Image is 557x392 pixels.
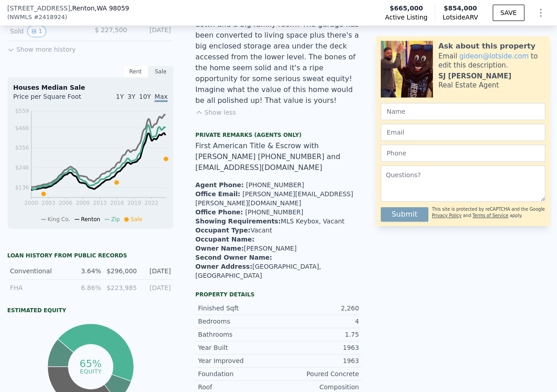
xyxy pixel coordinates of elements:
[195,208,362,217] li: [PHONE_NUMBER]
[390,4,423,13] span: $665,000
[459,52,528,60] a: gideon@lotside.com
[34,13,65,22] span: # 2418924
[10,25,83,37] div: Sold
[279,304,359,313] div: 2,260
[493,5,524,21] button: SAVE
[195,236,254,243] strong: Occupant Name :
[195,218,281,225] strong: Showing Requirements :
[110,200,124,206] tspan: 2016
[198,343,279,352] div: Year Built
[48,216,70,223] span: King Co.
[95,5,129,12] span: , WA 98059
[279,330,359,339] div: 1.75
[24,200,39,206] tspan: 2000
[442,13,478,22] span: Lotside ARV
[116,93,124,100] span: 1Y
[195,181,246,189] span: Agent Phone:
[81,216,100,223] span: Renton
[7,252,174,259] div: Loan history from public records
[532,4,550,22] button: Show Options
[127,200,141,206] tspan: 2019
[13,92,91,106] div: Price per Square Foot
[10,13,32,22] span: NWMLS
[444,5,477,12] span: $854,000
[438,52,545,70] div: Email to edit this description.
[195,291,362,298] div: Property details
[127,93,135,100] span: 3Y
[76,200,90,206] tspan: 2009
[195,254,272,261] strong: Second Owner Name :
[438,81,499,90] div: Real Estate Agent
[195,245,244,252] strong: Owner Name :
[195,141,340,172] span: First American Title & Escrow with [PERSON_NAME] [PHONE_NUMBER] and [EMAIL_ADDRESS][DOMAIN_NAME]
[198,356,279,365] div: Year Improved
[7,13,67,22] div: ( )
[15,145,29,151] tspan: $356
[279,369,359,378] div: Poured Concrete
[58,200,73,206] tspan: 2006
[381,124,545,141] input: Email
[381,207,428,222] button: Submit
[7,41,76,54] button: Show more history
[198,304,279,313] div: Finished Sqft
[195,244,362,253] li: [PERSON_NAME]
[195,217,362,226] li: MLS Keybox, Vacant
[79,358,102,369] tspan: 65%
[195,131,362,140] div: Private Remarks (Agents Only)
[195,263,252,270] strong: Owner Address :
[134,25,171,37] div: [DATE]
[381,145,545,162] input: Phone
[432,203,545,222] div: This site is protected by reCAPTCHA and the Google and apply.
[142,283,171,292] div: [DATE]
[195,190,242,198] span: Office Email:
[95,26,127,34] span: $ 227,500
[131,216,142,223] span: Sale
[381,103,545,120] input: Name
[279,382,359,392] div: Composition
[155,93,168,102] span: Max
[70,4,129,13] span: , Renton
[472,213,508,218] a: Terms of Service
[198,317,279,326] div: Bedrooms
[438,41,535,52] div: Ask about this property
[432,213,461,218] a: Privacy Policy
[15,125,29,131] tspan: $466
[10,266,67,276] div: Conventional
[195,180,362,189] li: [PHONE_NUMBER]
[145,200,159,206] tspan: 2022
[195,227,251,234] strong: Occupant Type :
[195,226,362,235] li: Vacant
[107,266,137,276] div: $296,000
[279,356,359,365] div: 1963
[195,262,362,280] li: [GEOGRAPHIC_DATA], [GEOGRAPHIC_DATA]
[198,330,279,339] div: Bathrooms
[279,317,359,326] div: 4
[15,108,29,114] tspan: $559
[7,307,174,314] div: Estimated Equity
[10,283,67,292] div: FHA
[27,25,46,37] button: View historical data
[139,93,151,100] span: 10Y
[7,4,70,13] span: [STREET_ADDRESS]
[195,208,245,216] span: Office Phone:
[198,369,279,378] div: Foundation
[195,108,236,117] button: Show less
[195,189,362,208] li: [PERSON_NAME][EMAIL_ADDRESS][PERSON_NAME][DOMAIN_NAME]
[142,266,171,276] div: [DATE]
[111,216,120,223] span: Zip
[148,66,174,77] div: Sale
[42,200,56,206] tspan: 2003
[198,382,279,392] div: Roof
[73,266,101,276] div: 3.64%
[15,184,29,191] tspan: $136
[438,72,511,81] div: SJ [PERSON_NAME]
[73,283,101,292] div: 6.86%
[385,13,427,22] span: Active Listing
[80,368,102,374] tspan: equity
[15,165,29,171] tspan: $246
[107,283,137,292] div: $223,985
[93,200,107,206] tspan: 2013
[123,66,148,77] div: Rent
[13,83,168,92] div: Houses Median Sale
[279,343,359,352] div: 1963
